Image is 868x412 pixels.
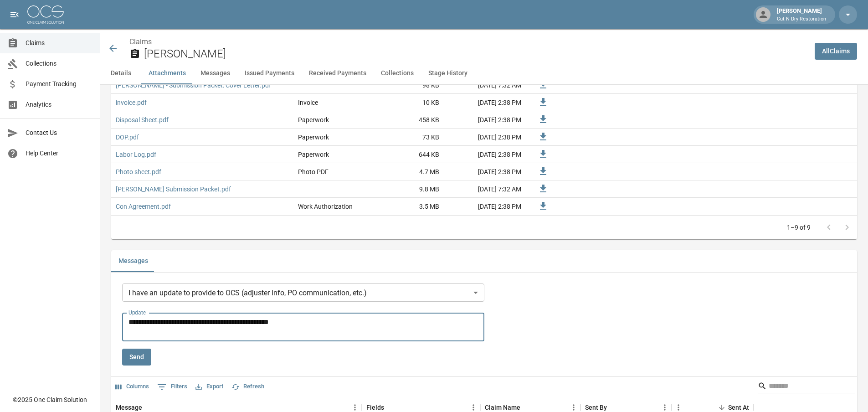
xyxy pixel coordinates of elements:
[100,62,868,84] div: anchor tabs
[116,185,231,194] a: [PERSON_NAME] Submission Packet.pdf
[122,283,484,302] div: I have an update to provide to OCS (adjuster info, PO communication, etc.)
[298,167,329,176] div: Photo PDF
[375,180,444,198] div: 9.8 MB
[193,62,237,84] button: Messages
[26,100,92,109] span: Analytics
[444,129,526,146] div: [DATE] 2:38 PM
[100,62,141,84] button: Details
[375,146,444,163] div: 644 KB
[193,380,226,394] button: Export
[116,115,169,124] a: Disposal Sheet.pdf
[129,37,152,46] a: Claims
[144,47,807,61] h2: [PERSON_NAME]
[141,62,193,84] button: Attachments
[155,380,190,394] button: Show filters
[122,349,151,366] button: Send
[298,133,329,142] div: Paperwork
[26,79,92,89] span: Payment Tracking
[26,128,92,138] span: Contact Us
[374,62,421,84] button: Collections
[26,38,92,48] span: Claims
[444,198,526,215] div: [DATE] 2:38 PM
[444,180,526,198] div: [DATE] 7:32 AM
[444,77,526,94] div: [DATE] 7:32 AM
[116,81,271,90] a: [PERSON_NAME] - Submission Packet: Cover Letter.pdf
[298,150,329,159] div: Paperwork
[116,98,147,107] a: invoice.pdf
[111,250,155,272] button: Messages
[758,379,855,395] div: Search
[815,43,857,60] a: AllClaims
[787,223,811,232] p: 1–9 of 9
[229,380,267,394] button: Refresh
[375,163,444,180] div: 4.7 MB
[128,309,146,316] label: Update
[298,202,353,211] div: Work Authorization
[444,163,526,180] div: [DATE] 2:38 PM
[444,94,526,111] div: [DATE] 2:38 PM
[298,98,318,107] div: Invoice
[237,62,302,84] button: Issued Payments
[113,380,151,394] button: Select columns
[116,202,171,211] a: Con Agreement.pdf
[26,59,92,68] span: Collections
[375,111,444,129] div: 458 KB
[444,146,526,163] div: [DATE] 2:38 PM
[375,77,444,94] div: 98 KB
[421,62,475,84] button: Stage History
[111,250,857,272] div: related-list tabs
[375,198,444,215] div: 3.5 MB
[375,129,444,146] div: 73 KB
[116,150,156,159] a: Labor Log.pdf
[129,36,807,47] nav: breadcrumb
[5,5,24,24] button: open drawer
[444,111,526,129] div: [DATE] 2:38 PM
[302,62,374,84] button: Received Payments
[298,115,329,124] div: Paperwork
[116,133,139,142] a: DOP.pdf
[26,149,92,158] span: Help Center
[27,5,64,24] img: ocs-logo-white-transparent.png
[116,167,161,176] a: Photo sheet.pdf
[13,395,87,404] div: © 2025 One Claim Solution
[375,94,444,111] div: 10 KB
[773,6,830,23] div: [PERSON_NAME]
[777,15,826,23] p: Cut N Dry Restoration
